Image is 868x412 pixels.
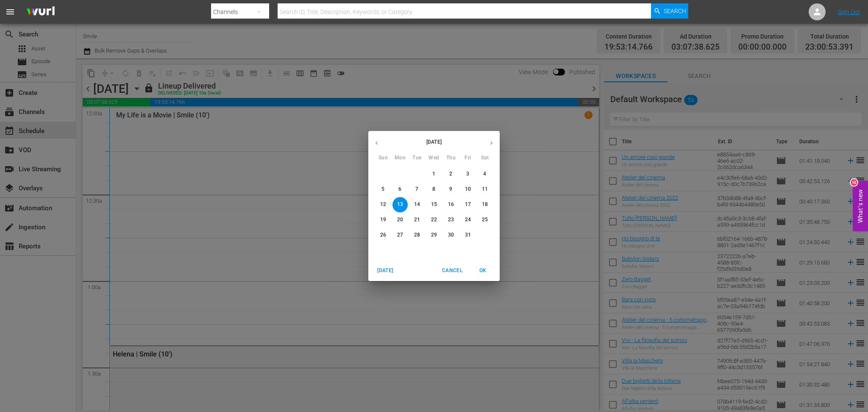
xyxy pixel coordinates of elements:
button: 11 [477,182,492,197]
p: 23 [448,216,454,223]
button: 28 [409,228,425,243]
p: 26 [380,231,386,239]
button: 15 [426,197,442,212]
p: 29 [431,231,437,239]
button: 9 [443,182,459,197]
button: 26 [376,228,391,243]
p: 16 [448,201,454,208]
p: 27 [397,231,403,239]
p: 10 [465,186,471,193]
p: 11 [482,186,488,193]
p: 12 [380,201,386,208]
p: 20 [397,216,403,223]
p: 31 [465,231,471,239]
button: 1 [426,167,442,182]
p: 2 [449,170,452,178]
button: 3 [460,167,476,182]
p: 5 [381,186,384,193]
span: Wed [426,154,442,162]
p: 25 [482,216,488,223]
button: 2 [443,167,459,182]
button: 19 [376,212,391,228]
button: 31 [460,228,476,243]
button: 23 [443,212,459,228]
p: 15 [431,201,437,208]
button: 10 [460,182,476,197]
button: 30 [443,228,459,243]
button: 12 [376,197,391,212]
p: 13 [397,201,403,208]
button: 6 [392,182,408,197]
button: OK [469,264,496,278]
button: 17 [460,197,476,212]
p: 17 [465,201,471,208]
span: Mon [392,154,408,162]
button: 7 [409,182,425,197]
p: 9 [449,186,452,193]
span: Thu [443,154,459,162]
a: Sign Out [838,8,860,15]
button: 21 [409,212,425,228]
p: 4 [483,170,486,178]
button: 16 [443,197,459,212]
button: 5 [376,182,391,197]
button: 14 [409,197,425,212]
p: 18 [482,201,488,208]
button: 18 [477,197,492,212]
button: 4 [477,167,492,182]
p: 22 [431,216,437,223]
span: Sun [376,154,391,162]
span: Search [664,3,686,19]
span: OK [473,266,493,275]
button: 20 [392,212,408,228]
button: 25 [477,212,492,228]
p: 24 [465,216,471,223]
span: menu [5,7,15,17]
span: [DATE] [375,266,395,275]
p: 14 [414,201,420,208]
img: ans4CAIJ8jUAAAAAAAAAAAAAAAAAAAAAAAAgQb4GAAAAAAAAAAAAAAAAAAAAAAAAJMjXAAAAAAAAAAAAAAAAAAAAAAAAgAT5G... [20,2,61,22]
button: Cancel [439,264,466,278]
span: Tue [409,154,425,162]
p: [DATE] [385,138,483,146]
p: 7 [415,186,418,193]
button: 13 [392,197,408,212]
button: 22 [426,212,442,228]
p: 6 [398,186,401,193]
p: 3 [466,170,469,178]
button: 27 [392,228,408,243]
button: 24 [460,212,476,228]
p: 30 [448,231,454,239]
p: 28 [414,231,420,239]
p: 19 [380,216,386,223]
p: 8 [432,186,435,193]
span: Sat [477,154,492,162]
button: Open Feedback Widget [853,181,868,231]
button: [DATE] [372,264,399,278]
span: Fri [460,154,476,162]
span: Cancel [442,266,462,275]
p: 1 [432,170,435,178]
div: 10 [851,179,857,186]
p: 21 [414,216,420,223]
button: 29 [426,228,442,243]
button: 8 [426,182,442,197]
